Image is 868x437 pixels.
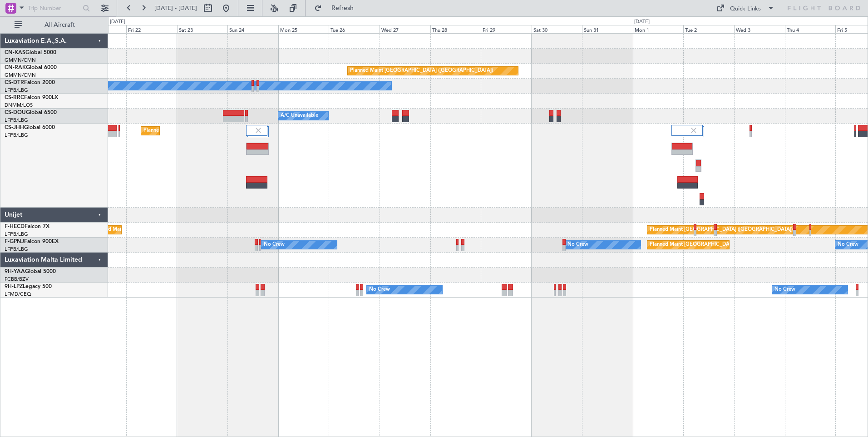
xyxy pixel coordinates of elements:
[369,283,390,297] div: No Crew
[712,1,779,15] button: Quick Links
[5,239,24,244] span: F-GPNJ
[5,102,33,109] a: DNMM/LOS
[838,238,858,252] div: No Crew
[5,72,36,79] a: GMMN/CMN
[5,284,52,289] a: 9H-LPZLegacy 500
[5,246,28,253] a: LFPB/LBG
[5,269,56,274] a: 9H-YAAGlobal 5000
[324,5,362,11] span: Refresh
[380,25,430,33] div: Wed 27
[5,65,57,70] a: CN-RAKGlobal 6000
[430,25,481,33] div: Thu 28
[126,25,177,33] div: Fri 22
[5,224,25,229] span: F-HECD
[650,223,793,237] div: Planned Maint [GEOGRAPHIC_DATA] ([GEOGRAPHIC_DATA])
[567,238,588,252] div: No Crew
[481,25,532,33] div: Fri 29
[264,238,285,252] div: No Crew
[785,25,836,33] div: Thu 4
[734,25,785,33] div: Wed 3
[5,231,28,238] a: LFPB/LBG
[5,95,58,100] a: CS-RRCFalcon 900LX
[650,238,793,252] div: Planned Maint [GEOGRAPHIC_DATA] ([GEOGRAPHIC_DATA])
[690,126,698,134] img: gray-close.svg
[154,4,197,12] span: [DATE] - [DATE]
[5,57,36,64] a: GMMN/CMN
[143,124,286,138] div: Planned Maint [GEOGRAPHIC_DATA] ([GEOGRAPHIC_DATA])
[5,110,57,115] a: CS-DOUGlobal 6500
[683,25,734,33] div: Tue 2
[5,87,28,94] a: LFPB/LBG
[254,126,262,134] img: gray-close.svg
[278,25,329,33] div: Mon 25
[177,25,228,33] div: Sat 23
[5,110,26,115] span: CS-DOU
[28,1,80,15] input: Trip Number
[24,22,96,28] span: All Aircraft
[10,18,99,32] button: All Aircraft
[774,283,795,297] div: No Crew
[329,25,380,33] div: Tue 26
[633,25,684,33] div: Mon 1
[5,276,29,283] a: FCBB/BZV
[5,125,55,130] a: CS-JHHGlobal 6000
[310,1,365,15] button: Refresh
[5,239,59,244] a: F-GPNJFalcon 900EX
[5,80,55,85] a: CS-DTRFalcon 2000
[281,109,318,123] div: A/C Unavailable
[5,80,24,85] span: CS-DTR
[5,65,26,70] span: CN-RAK
[110,18,125,26] div: [DATE]
[350,64,493,78] div: Planned Maint [GEOGRAPHIC_DATA] ([GEOGRAPHIC_DATA])
[227,25,278,33] div: Sun 24
[5,224,49,229] a: F-HECDFalcon 7X
[5,50,25,55] span: CN-KAS
[532,25,582,33] div: Sat 30
[5,50,56,55] a: CN-KASGlobal 5000
[582,25,633,33] div: Sun 31
[730,5,761,14] div: Quick Links
[5,117,28,124] a: LFPB/LBG
[5,291,31,298] a: LFMD/CEQ
[5,284,23,289] span: 9H-LPZ
[634,18,650,26] div: [DATE]
[5,132,28,139] a: LFPB/LBG
[5,125,24,130] span: CS-JHH
[5,95,24,100] span: CS-RRC
[5,269,25,274] span: 9H-YAA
